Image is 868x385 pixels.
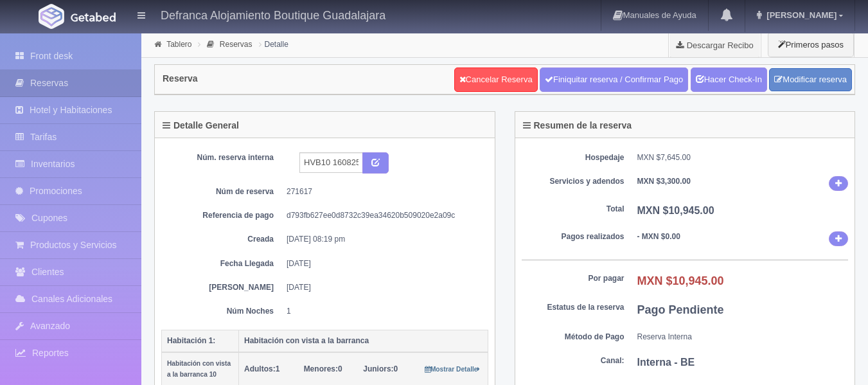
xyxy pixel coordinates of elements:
[637,232,680,241] b: - MXN $0.00
[244,364,279,373] span: 1
[363,364,393,373] strong: Juniors:
[522,332,624,343] dt: Método de Pago
[167,360,231,378] small: Habitación con vista a la barranca 10
[239,330,488,352] th: Habitación con vista a la barranca
[425,366,481,373] small: Mostrar Detalle
[167,336,215,345] b: Habitación 1:
[287,234,479,245] dd: [DATE] 08:19 pm
[163,121,239,130] h4: Detalle General
[287,282,479,293] dd: [DATE]
[163,74,198,84] h4: Reserva
[454,67,538,92] a: Cancelar Reserva
[171,186,274,197] dt: Núm de reserva
[244,364,276,373] strong: Adultos:
[171,210,274,221] dt: Referencia de pago
[637,177,691,186] b: MXN $3,300.00
[220,40,252,49] a: Reservas
[637,205,714,216] b: MXN $10,945.00
[161,6,385,22] h4: Defranca Alojamiento Boutique Guadalajara
[691,67,767,92] a: Hacer Check-In
[637,274,724,287] b: MXN $10,945.00
[637,357,695,368] b: Interna - BE
[39,4,64,29] img: Getabed
[304,364,342,373] span: 0
[171,234,274,245] dt: Creada
[287,210,479,221] dd: d793fb627ee0d8732c39ea34620b509020e2a09c
[522,355,624,366] dt: Canal:
[171,306,274,317] dt: Núm Noches
[171,282,274,293] dt: [PERSON_NAME]
[71,12,116,22] img: Getabed
[522,176,624,187] dt: Servicios y adendos
[166,40,191,49] a: Tablero
[256,38,292,50] li: Detalle
[522,302,624,313] dt: Estatus de la reserva
[287,306,479,317] dd: 1
[171,258,274,269] dt: Fecha Llegada
[304,364,338,373] strong: Menores:
[522,231,624,242] dt: Pagos realizados
[522,204,624,215] dt: Total
[522,152,624,163] dt: Hospedaje
[763,10,837,20] span: [PERSON_NAME]
[522,273,624,284] dt: Por pagar
[540,67,688,92] a: Finiquitar reserva / Confirmar Pago
[287,186,479,197] dd: 271617
[637,152,849,163] dd: MXN $7,645.00
[637,303,724,316] b: Pago Pendiente
[425,364,481,373] a: Mostrar Detalle
[768,32,854,57] button: Primeros pasos
[363,364,398,373] span: 0
[669,32,761,58] a: Descargar Recibo
[287,258,479,269] dd: [DATE]
[769,68,852,92] a: Modificar reserva
[171,152,274,163] dt: Núm. reserva interna
[637,332,849,343] dd: Reserva Interna
[523,121,632,130] h4: Resumen de la reserva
